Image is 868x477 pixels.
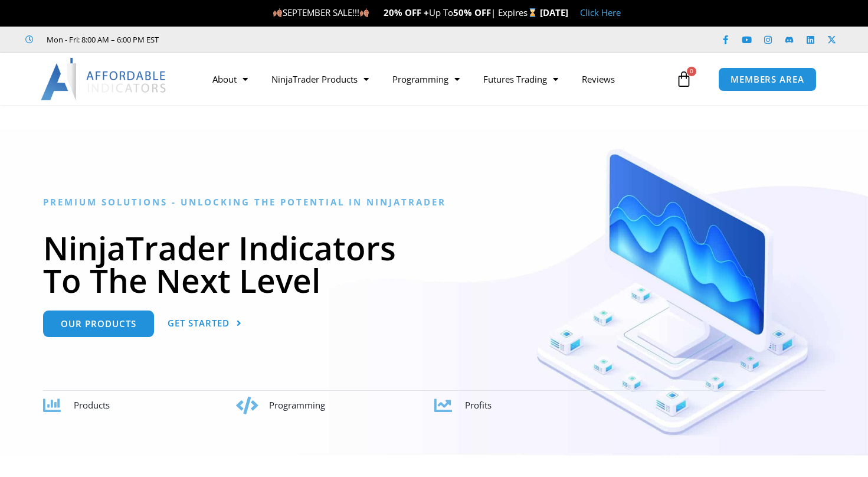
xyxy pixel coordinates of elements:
[201,66,673,93] nav: Menu
[168,311,242,337] a: Get Started
[269,399,325,411] span: Programming
[731,75,804,84] span: MEMBERS AREA
[384,6,429,18] strong: 20% OFF +
[381,66,471,93] a: Programming
[687,67,696,76] span: 0
[168,319,230,328] span: Get Started
[260,66,381,93] a: NinjaTrader Products
[201,66,260,93] a: About
[528,8,537,17] img: ⌛
[471,66,570,93] a: Futures Trading
[580,6,621,18] a: Click Here
[43,311,154,337] a: Our Products
[74,399,110,411] span: Products
[43,231,825,296] h1: NinjaTrader Indicators To The Next Level
[61,319,136,328] span: Our Products
[44,32,159,47] span: Mon - Fri: 8:00 AM – 6:00 PM EST
[273,6,540,18] span: SEPTEMBER SALE!!! Up To | Expires
[273,8,282,17] img: 🍂
[43,197,825,208] h6: Premium Solutions - Unlocking the Potential in NinjaTrader
[718,67,817,92] a: MEMBERS AREA
[658,62,710,96] a: 0
[465,399,492,411] span: Profits
[453,6,491,18] strong: 50% OFF
[41,58,168,100] img: LogoAI | Affordable Indicators – NinjaTrader
[570,66,627,93] a: Reviews
[360,8,369,17] img: 🍂
[540,6,568,18] strong: [DATE]
[175,34,352,45] iframe: Customer reviews powered by Trustpilot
